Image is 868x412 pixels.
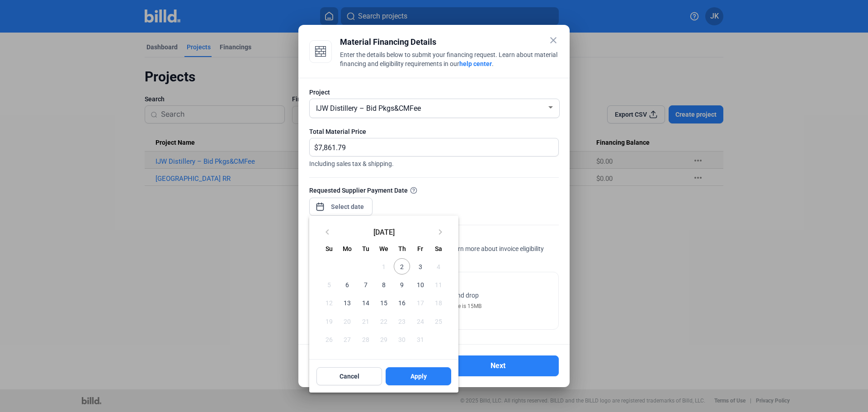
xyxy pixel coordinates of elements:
[410,372,427,381] span: Apply
[343,245,352,252] span: Mo
[320,312,338,330] button: October 19, 2025
[398,245,406,252] span: Th
[412,331,428,347] span: 31
[339,294,355,311] span: 13
[320,257,375,275] td: OCT
[393,275,411,294] button: October 9, 2025
[375,294,393,312] button: October 15, 2025
[376,258,392,275] span: 1
[340,372,359,381] span: Cancel
[411,312,429,330] button: October 24, 2025
[411,330,429,348] button: October 31, 2025
[412,258,428,275] span: 3
[429,257,448,275] button: October 4, 2025
[338,330,356,348] button: October 27, 2025
[393,330,411,348] button: October 30, 2025
[375,257,393,275] button: October 1, 2025
[321,294,337,311] span: 12
[394,258,410,275] span: 2
[435,245,442,252] span: Sa
[394,331,410,347] span: 30
[411,294,429,312] button: October 17, 2025
[412,313,428,329] span: 24
[417,245,423,252] span: Fr
[316,367,382,385] button: Cancel
[375,330,393,348] button: October 29, 2025
[320,275,338,294] button: October 5, 2025
[338,294,356,312] button: October 13, 2025
[357,294,375,312] button: October 14, 2025
[376,331,392,347] span: 29
[357,275,375,294] button: October 7, 2025
[430,313,447,329] span: 25
[375,275,393,294] button: October 8, 2025
[386,367,451,385] button: Apply
[321,276,337,293] span: 5
[358,331,374,347] span: 28
[393,257,411,275] button: October 2, 2025
[358,294,374,311] span: 14
[435,227,446,237] mat-icon: keyboard_arrow_right
[358,276,374,293] span: 7
[325,245,333,252] span: Su
[362,245,369,252] span: Tu
[394,294,410,311] span: 16
[375,312,393,330] button: October 22, 2025
[338,312,356,330] button: October 20, 2025
[393,294,411,312] button: October 16, 2025
[376,294,392,311] span: 15
[339,331,355,347] span: 27
[412,294,428,311] span: 17
[321,331,337,347] span: 26
[339,276,355,293] span: 6
[430,294,447,311] span: 18
[339,313,355,329] span: 20
[411,257,429,275] button: October 3, 2025
[429,294,448,312] button: October 18, 2025
[320,294,338,312] button: October 12, 2025
[429,312,448,330] button: October 25, 2025
[357,330,375,348] button: October 28, 2025
[393,312,411,330] button: October 23, 2025
[430,258,447,275] span: 4
[429,275,448,294] button: October 11, 2025
[338,275,356,294] button: October 6, 2025
[320,330,338,348] button: October 26, 2025
[411,275,429,294] button: October 10, 2025
[394,313,410,329] span: 23
[379,245,388,252] span: We
[322,227,333,237] mat-icon: keyboard_arrow_left
[321,313,337,329] span: 19
[376,276,392,293] span: 8
[430,276,447,293] span: 11
[394,276,410,293] span: 9
[357,312,375,330] button: October 21, 2025
[376,313,392,329] span: 22
[412,276,428,293] span: 10
[358,313,374,329] span: 21
[336,228,431,235] span: [DATE]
